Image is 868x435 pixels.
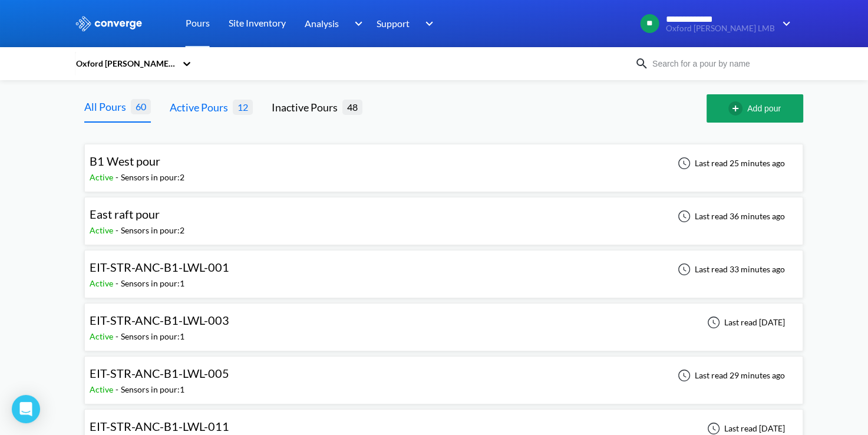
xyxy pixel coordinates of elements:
div: Sensors in pour: 2 [121,224,184,237]
div: Last read 25 minutes ago [671,156,788,170]
div: Last read 29 minutes ago [671,368,788,383]
img: downArrow.svg [346,17,365,31]
input: Search for a pour by name [649,57,791,70]
span: Analysis [305,16,339,31]
div: Oxford [PERSON_NAME] LMB [75,57,176,70]
div: Sensors in pour: 1 [121,330,184,343]
div: Last read 36 minutes ago [671,209,788,223]
span: 12 [233,100,253,114]
span: Active [90,384,115,394]
div: Last read [DATE] [701,315,788,329]
span: Active [90,172,115,182]
a: EIT-STR-ANC-B1-LWL-005Active-Sensors in pour:1Last read 29 minutes ago [84,370,803,380]
img: downArrow.svg [418,17,437,31]
span: EIT-STR-ANC-B1-LWL-011 [90,419,229,433]
div: All Pours [84,98,131,115]
a: EIT-STR-ANC-B1-LWL-003Active-Sensors in pour:1Last read [DATE] [84,317,803,327]
div: Last read 33 minutes ago [671,262,788,276]
div: Sensors in pour: 2 [121,171,184,184]
span: East raft pour [90,207,160,221]
a: B1 West pourActive-Sensors in pour:2Last read 25 minutes ago [84,157,803,167]
div: Inactive Pours [272,99,342,116]
span: 48 [342,100,362,114]
span: B1 West pour [90,154,160,168]
span: 60 [131,99,151,114]
span: Active [90,225,115,235]
span: Oxford [PERSON_NAME] LMB [666,24,775,33]
div: Sensors in pour: 1 [121,277,184,290]
a: EIT-STR-ANC-B1-LWL-011Active-Sensors in pour:1Last read [DATE] [84,423,803,433]
span: EIT-STR-ANC-B1-LWL-001 [90,260,229,274]
div: Open Intercom Messenger [12,395,40,423]
span: Support [377,16,410,31]
img: downArrow.svg [775,17,794,31]
span: - [115,278,121,288]
a: East raft pourActive-Sensors in pour:2Last read 36 minutes ago [84,210,803,220]
div: Sensors in pour: 1 [121,383,184,396]
span: - [115,225,121,235]
span: - [115,172,121,182]
div: Active Pours [170,99,233,116]
img: icon-search.svg [635,57,649,71]
img: add-circle-outline.svg [728,101,747,116]
span: Active [90,331,115,341]
span: EIT-STR-ANC-B1-LWL-005 [90,366,229,380]
span: - [115,331,121,341]
span: Active [90,278,115,288]
span: - [115,384,121,394]
img: logo_ewhite.svg [75,16,143,31]
button: Add pour [707,94,803,123]
a: EIT-STR-ANC-B1-LWL-001Active-Sensors in pour:1Last read 33 minutes ago [84,263,803,273]
span: EIT-STR-ANC-B1-LWL-003 [90,313,229,327]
